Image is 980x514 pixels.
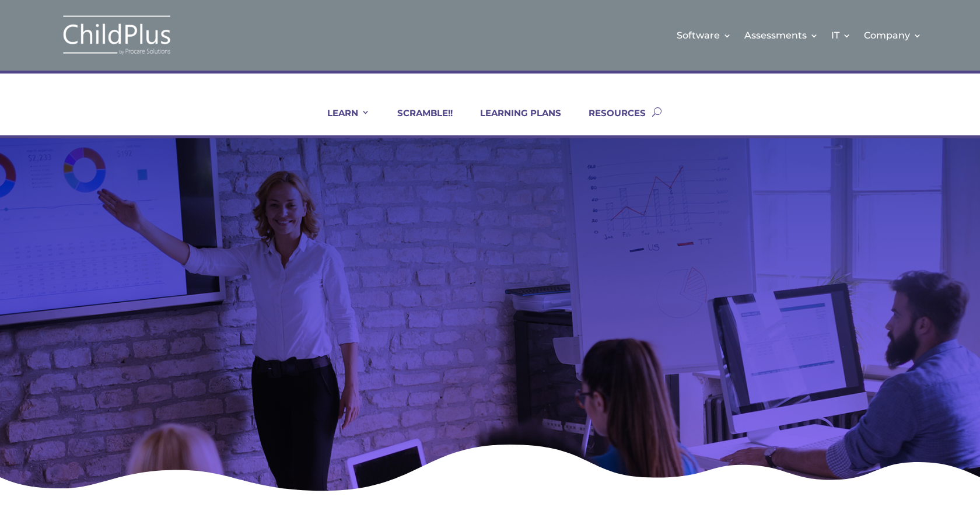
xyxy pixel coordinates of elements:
[831,12,851,59] a: IT
[313,107,370,135] a: LEARN
[466,107,561,135] a: LEARNING PLANS
[383,107,453,135] a: SCRAMBLE!!
[677,12,731,59] a: Software
[864,12,922,59] a: Company
[744,12,818,59] a: Assessments
[574,107,646,135] a: RESOURCES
